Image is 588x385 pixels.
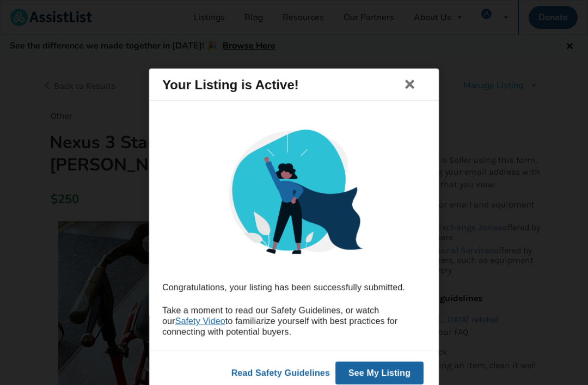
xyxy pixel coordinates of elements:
[231,368,330,377] a: Read Safety Guidelines
[215,114,373,273] img: post_success
[175,316,225,326] a: Safety Video
[162,305,426,338] div: Take a moment to read our Safety Guidelines, or watch our to familiarize yourself with best pract...
[335,361,424,384] button: See My Listing
[162,69,299,100] div: Your Listing is Active!
[162,282,426,293] div: Congratulations, your listing has been successfully submitted.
